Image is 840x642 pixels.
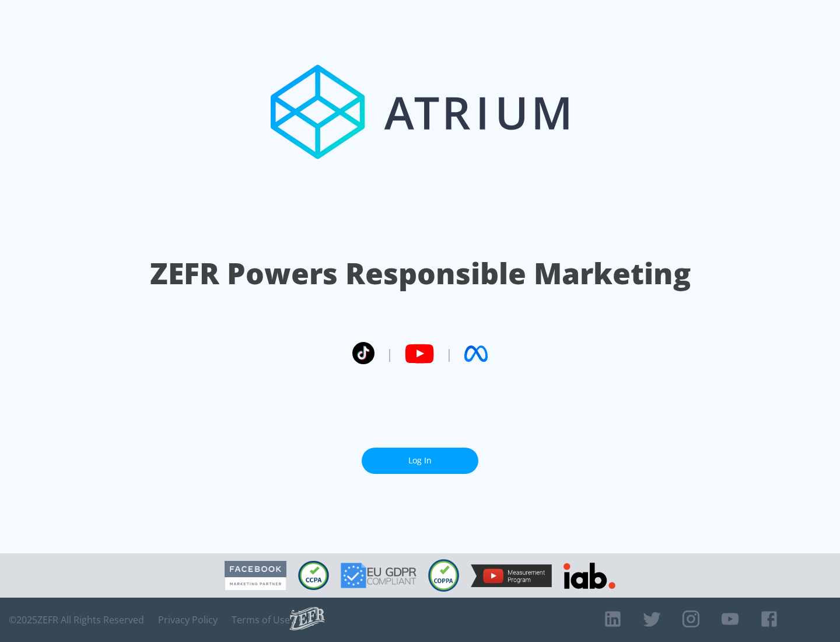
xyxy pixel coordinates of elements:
img: Facebook Marketing Partner [225,561,286,591]
img: GDPR Compliant [341,563,416,588]
span: © 2025 ZEFR All Rights Reserved [9,614,144,626]
img: YouTube Measurement Program [471,564,552,587]
a: Terms of Use [232,614,290,626]
img: COPPA Compliant [428,559,459,592]
h1: ZEFR Powers Responsible Marketing [150,253,691,294]
span: | [446,345,453,362]
img: IAB [563,563,615,589]
span: | [386,345,393,362]
img: CCPA Compliant [298,561,329,590]
a: Privacy Policy [158,614,218,626]
a: Log In [362,448,478,474]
